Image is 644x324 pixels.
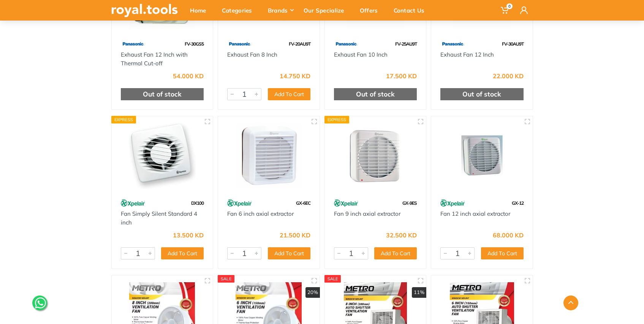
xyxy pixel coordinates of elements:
[121,210,197,226] a: Fan Simply Silent Standard 4 inch
[493,232,524,238] div: 68.000 KD
[506,3,513,9] span: 0
[438,123,526,189] img: Royal Tools - Fan 12 inch axial extractor
[440,37,465,51] img: 79.webp
[334,196,359,210] img: 80.webp
[298,2,354,18] div: Our Specialize
[227,37,252,51] img: 79.webp
[161,247,204,259] button: Add To Cart
[263,2,298,18] div: Brands
[227,196,252,210] img: 80.webp
[395,41,417,47] span: FV-25AU9T
[185,2,217,18] div: Home
[512,200,524,206] span: GX-12
[440,196,465,210] img: 80.webp
[502,41,524,47] span: FV-30AU9T
[481,247,524,259] button: Add To Cart
[225,123,313,189] img: Royal Tools - Fan 6 inch axial extractor
[173,73,204,79] div: 54.000 KD
[121,196,146,210] img: 80.webp
[217,2,263,18] div: Categories
[191,200,204,206] span: DX100
[334,210,400,217] a: Fan 9 inch axial extractor
[119,123,206,189] img: Royal Tools - Fan Simply Silent Standard 4 inch
[334,51,388,58] a: Exhaust Fan 10 Inch
[493,73,524,79] div: 22.000 KD
[402,200,417,206] span: GX-9ES
[111,116,136,123] div: Express
[218,275,234,283] div: SALE
[334,37,359,51] img: 79.webp
[324,116,350,123] div: Express
[111,4,178,17] img: royal.tools Logo
[121,88,204,100] div: Out of stock
[121,51,188,67] a: Exhaust Fan 12 Inch with Thermal Cut-off
[173,232,204,238] div: 13.500 KD
[334,88,417,100] div: Out of stock
[324,275,341,283] div: SALE
[280,232,310,238] div: 21.500 KD
[268,88,310,100] button: Add To Cart
[121,37,146,51] img: 79.webp
[440,51,494,58] a: Exhaust Fan 12 Inch
[185,41,204,47] span: FV-30GS5
[227,210,294,217] a: Fan 6 inch axial extractor
[280,73,310,79] div: 14.750 KD
[388,2,435,18] div: Contact Us
[289,41,310,47] span: FV-20AU9T
[386,232,417,238] div: 32.500 KD
[296,200,310,206] span: GX-6EC
[354,2,388,18] div: Offers
[332,123,419,189] img: Royal Tools - Fan 9 inch axial extractor
[268,247,310,259] button: Add To Cart
[305,287,320,298] div: 20%
[374,247,417,259] button: Add To Cart
[386,73,417,79] div: 17.500 KD
[412,287,426,298] div: 11%
[227,51,277,58] a: Exhaust Fan 8 Inch
[440,210,510,217] a: Fan 12 inch axial extractor
[440,88,524,100] div: Out of stock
